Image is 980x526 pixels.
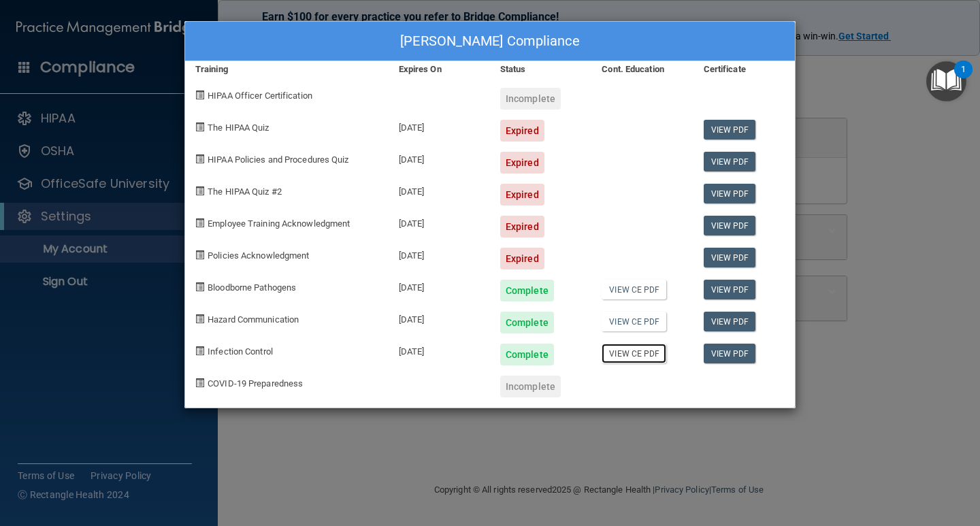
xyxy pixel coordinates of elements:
a: View CE PDF [602,344,666,363]
span: HIPAA Officer Certification [208,91,312,101]
div: Complete [500,312,554,333]
span: Bloodborne Pathogens [208,282,296,293]
a: View PDF [704,152,756,171]
a: View PDF [704,312,756,331]
a: View PDF [704,248,756,267]
div: Training [185,61,389,78]
div: [DATE] [389,333,490,365]
a: View PDF [704,280,756,299]
div: [DATE] [389,110,490,142]
div: [DATE] [389,269,490,301]
a: View PDF [704,184,756,203]
div: [PERSON_NAME] Compliance [185,22,795,61]
span: Hazard Communication [208,314,299,325]
div: Expired [500,152,544,174]
div: Cont. Education [591,61,693,78]
a: View PDF [704,120,756,139]
span: The HIPAA Quiz #2 [208,186,282,197]
div: Certificate [693,61,795,78]
span: The HIPAA Quiz [208,122,269,133]
div: Expired [500,184,544,206]
div: [DATE] [389,142,490,174]
div: 1 [961,69,966,87]
div: Expired [500,120,544,142]
span: COVID-19 Preparedness [208,378,303,389]
div: [DATE] [389,301,490,333]
span: Policies Acknowledgment [208,250,309,261]
div: Complete [500,344,554,365]
div: Complete [500,280,554,301]
div: Incomplete [500,376,561,397]
div: [DATE] [389,206,490,237]
div: Expires On [389,61,490,78]
div: Expired [500,248,544,269]
div: [DATE] [389,237,490,269]
a: View CE PDF [602,312,666,331]
a: View PDF [704,216,756,235]
button: Open Resource Center, 1 new notification [926,61,966,101]
span: Infection Control [208,346,273,357]
a: View PDF [704,344,756,363]
span: HIPAA Policies and Procedures Quiz [208,154,348,165]
div: [DATE] [389,174,490,206]
div: Incomplete [500,88,561,110]
div: Expired [500,216,544,237]
div: Status [490,61,591,78]
a: View CE PDF [602,280,666,299]
span: Employee Training Acknowledgment [208,218,350,229]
